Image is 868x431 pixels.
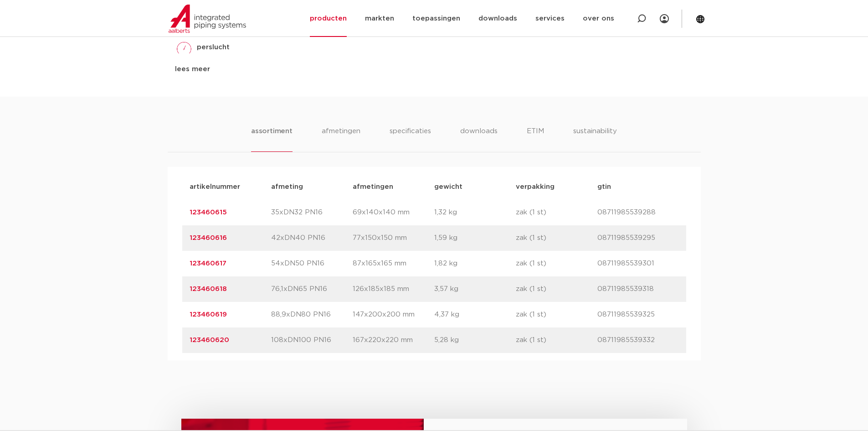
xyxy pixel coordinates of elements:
p: 88,9xDN80 PN16 [271,309,353,320]
p: 4,37 kg [434,309,516,320]
li: specificaties [390,126,431,152]
p: zak (1 st) [516,284,597,295]
li: ETIM [527,126,544,152]
p: 54xDN50 PN16 [271,258,353,269]
p: 108xDN100 PN16 [271,335,353,346]
li: downloads [460,126,498,152]
p: zak (1 st) [516,233,597,244]
img: perslucht [175,38,193,57]
p: 1,59 kg [434,233,516,244]
p: 08711985539332 [597,335,679,346]
p: zak (1 st) [516,258,597,269]
p: 1,32 kg [434,207,516,218]
a: 123460619 [190,311,227,318]
p: 08711985539301 [597,258,679,269]
p: gtin [597,182,679,192]
p: 08711985539318 [597,284,679,295]
p: 69x140x140 mm [353,207,434,218]
p: artikelnummer [190,182,271,192]
p: 167x220x220 mm [353,335,434,346]
p: 76,1xDN65 PN16 [271,284,353,295]
li: afmetingen [322,126,360,152]
div: lees meer [175,64,339,75]
p: zak (1 st) [516,207,597,218]
p: verpakking [516,182,597,192]
p: 147x200x200 mm [353,309,434,320]
a: 123460615 [190,209,227,216]
p: 77x150x150 mm [353,233,434,244]
p: 3,57 kg [434,284,516,295]
p: perslucht [197,42,230,53]
a: 123460618 [190,286,227,292]
p: 1,82 kg [434,258,516,269]
p: 08711985539325 [597,309,679,320]
p: 35xDN32 PN16 [271,207,353,218]
p: zak (1 st) [516,309,597,320]
li: sustainability [573,126,617,152]
p: 08711985539288 [597,207,679,218]
p: 87x165x165 mm [353,258,434,269]
a: 123460617 [190,260,226,267]
p: afmetingen [353,182,434,192]
a: 123460620 [190,337,229,343]
p: zak (1 st) [516,335,597,346]
a: 123460616 [190,234,227,241]
p: 5,28 kg [434,335,516,346]
li: assortiment [251,126,293,152]
p: afmeting [271,182,353,192]
p: gewicht [434,182,516,192]
p: 42xDN40 PN16 [271,233,353,244]
p: 08711985539295 [597,233,679,244]
p: 126x185x185 mm [353,284,434,295]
